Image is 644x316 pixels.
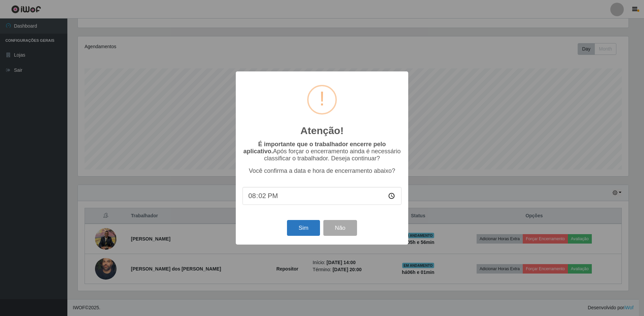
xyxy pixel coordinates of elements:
p: Após forçar o encerramento ainda é necessário classificar o trabalhador. Deseja continuar? [243,141,401,162]
button: Não [323,220,357,236]
p: Você confirma a data e hora de encerramento abaixo? [243,167,401,175]
b: É importante que o trabalhador encerre pelo aplicativo. [243,141,386,155]
button: Sim [287,220,320,236]
h2: Atenção! [300,125,344,137]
